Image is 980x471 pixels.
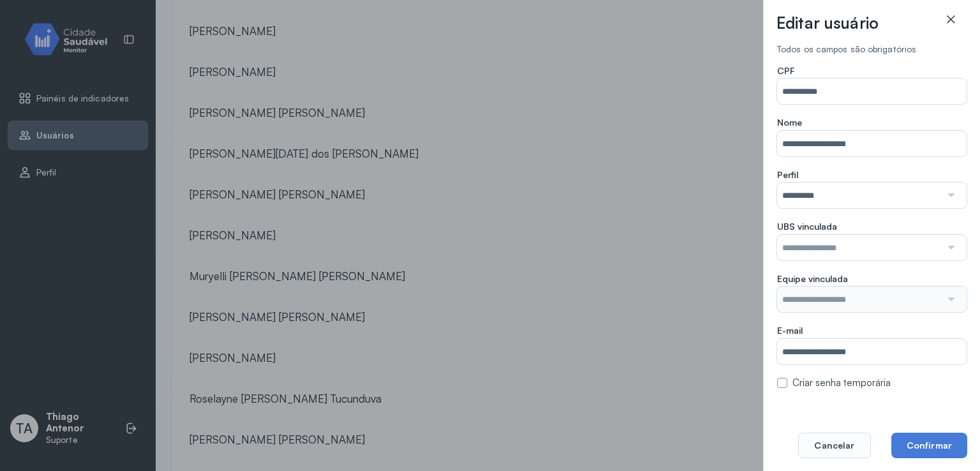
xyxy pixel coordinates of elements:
span: Equipe vinculada [777,273,848,285]
span: CPF [777,65,795,77]
span: Perfil [777,169,798,181]
button: Cancelar [798,433,870,458]
label: Criar senha temporária [792,377,891,389]
span: Nome [777,117,802,128]
h3: Editar usuário [776,13,879,33]
span: UBS vinculada [777,221,837,232]
button: Confirmar [891,433,967,458]
span: E-mail [777,325,803,336]
div: Todos os campos são obrigatórios [777,44,967,55]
